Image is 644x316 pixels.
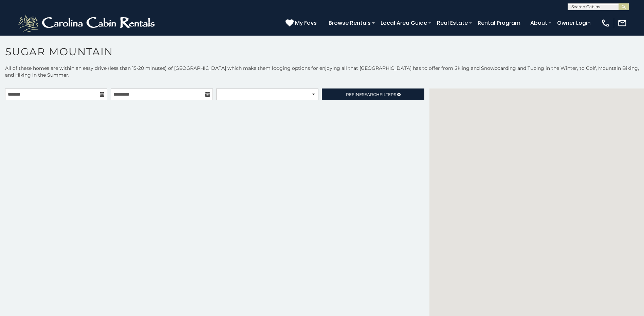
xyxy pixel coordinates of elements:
[17,13,158,33] img: White-1-2.png
[322,88,424,100] a: RefineSearchFilters
[325,17,374,29] a: Browse Rentals
[601,18,610,28] img: phone-regular-white.png
[362,92,380,97] span: Search
[618,18,627,28] img: mail-regular-white.png
[554,17,594,29] a: Owner Login
[474,17,524,29] a: Rental Program
[527,17,551,29] a: About
[295,19,317,27] span: My Favs
[434,17,471,29] a: Real Estate
[286,19,318,27] a: My Favs
[377,17,430,29] a: Local Area Guide
[346,92,396,97] span: Refine Filters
